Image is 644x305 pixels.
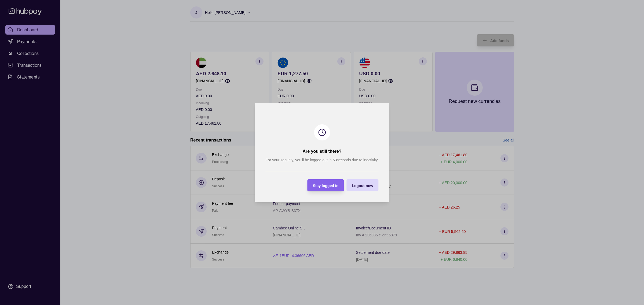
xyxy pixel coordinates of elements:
[308,179,344,191] button: Stay logged in
[333,158,337,162] strong: 53
[303,148,342,154] h2: Are you still there?
[265,157,378,163] p: For your security, you’ll be logged out in seconds due to inactivity.
[346,179,378,191] button: Logout now
[352,184,373,188] span: Logout now
[313,184,339,188] span: Stay logged in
